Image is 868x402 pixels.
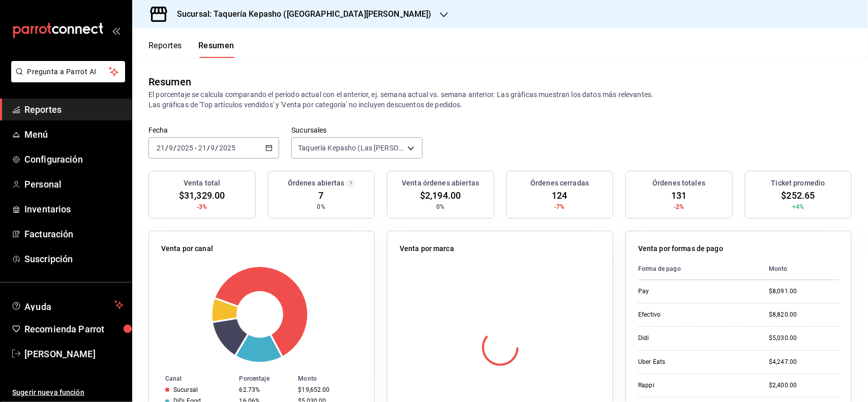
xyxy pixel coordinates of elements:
span: -7% [555,202,565,211]
label: Fecha [148,127,279,134]
a: Pregunta a Parrot AI [7,74,125,84]
div: $2,400.00 [769,381,839,390]
span: -2% [674,202,684,211]
span: Inventarios [24,202,124,216]
div: $19,652.00 [298,386,358,393]
h3: Ticket promedio [771,178,825,189]
input: ---- [219,144,236,152]
th: Canal [149,373,235,384]
span: / [165,144,168,152]
span: Configuración [24,152,124,166]
p: El porcentaje se calcula comparando el período actual con el anterior, ej. semana actual vs. sema... [148,89,852,110]
input: -- [156,144,165,152]
div: $8,820.00 [769,311,839,319]
span: Facturación [24,227,124,241]
button: Resumen [198,41,234,58]
span: 7 [319,189,324,202]
p: Venta por canal [161,243,213,254]
h3: Venta total [184,178,220,189]
div: Rappi [638,381,740,390]
span: / [173,144,176,152]
span: Suscripción [24,252,124,266]
span: / [207,144,210,152]
span: Reportes [24,103,124,116]
h3: Órdenes totales [652,178,705,189]
span: [PERSON_NAME] [24,347,124,361]
span: Pregunta a Parrot AI [27,67,109,77]
div: $4,247.00 [769,358,839,366]
th: Monto [761,258,839,280]
p: Venta por formas de pago [638,243,723,254]
div: Sucursal [173,386,198,393]
span: Menú [24,128,124,141]
span: Sugerir nueva función [12,387,124,398]
span: +4% [792,202,804,211]
input: -- [168,144,173,152]
span: -3% [197,202,207,211]
span: - [195,144,197,152]
input: ---- [176,144,194,152]
div: Efectivo [638,311,740,319]
div: Pay [638,287,740,296]
input: -- [211,144,216,152]
h3: Órdenes abiertas [288,178,345,189]
div: navigation tabs [148,41,234,58]
div: Resumen [148,74,191,89]
div: 62.73% [240,386,290,393]
th: Porcentaje [235,373,294,384]
span: Ayuda [24,299,110,311]
button: Pregunta a Parrot AI [11,61,125,82]
h3: Venta órdenes abiertas [402,178,479,189]
h3: Órdenes cerradas [530,178,589,189]
span: $31,329.00 [179,189,225,202]
button: open_drawer_menu [112,26,120,35]
th: Monto [294,373,375,384]
span: 0% [317,202,325,211]
span: $252.65 [782,189,815,202]
div: $5,030.00 [769,334,839,343]
button: Reportes [148,41,182,58]
div: $8,091.00 [769,287,839,296]
span: / [216,144,219,152]
span: $2,194.00 [420,189,461,202]
div: Uber Eats [638,358,740,366]
div: Didi [638,334,740,343]
label: Sucursales [291,127,422,134]
span: Personal [24,177,124,191]
span: Recomienda Parrot [24,322,124,336]
input: -- [198,144,207,152]
span: 124 [552,189,567,202]
span: Taquería Kepasho (Las [PERSON_NAME]) [298,143,403,153]
th: Forma de pago [638,258,761,280]
span: 131 [671,189,686,202]
h3: Sucursal: Taquería Kepasho ([GEOGRAPHIC_DATA][PERSON_NAME]) [169,8,432,20]
p: Venta por marca [400,243,454,254]
span: 0% [436,202,444,211]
